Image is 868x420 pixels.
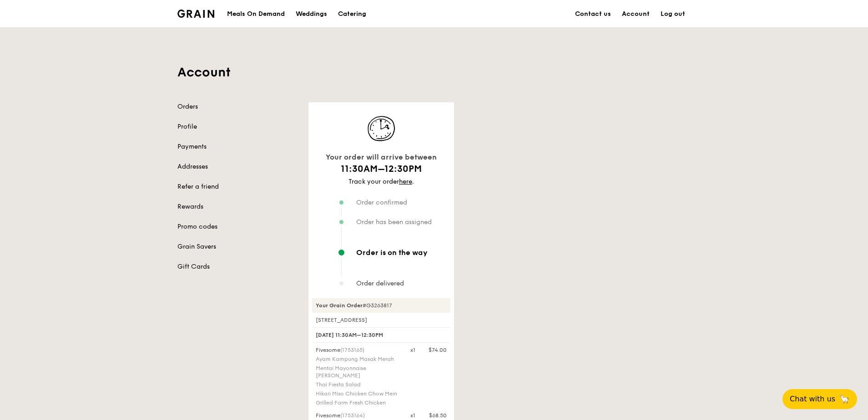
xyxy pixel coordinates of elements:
[312,298,450,313] div: #G3263817
[316,346,399,354] div: Fivesome
[356,280,404,287] span: Order delivered
[399,178,412,185] a: here
[316,302,363,309] strong: Your Grain Order
[312,151,450,163] div: Your order will arrive between
[790,394,835,405] span: Chat with us
[290,0,333,28] a: Weddings
[177,102,298,111] a: Orders
[177,142,298,151] a: Payments
[177,10,214,18] img: Grain
[312,327,450,343] div: [DATE] 11:30AM–12:30PM
[570,0,616,28] a: Contact us
[177,202,298,211] a: Rewards
[410,412,415,419] div: x1
[410,346,415,354] div: x1
[177,262,298,271] a: Gift Cards
[316,412,399,419] div: Fivesome
[429,346,447,354] div: $74.00
[177,242,298,251] a: Grain Savers
[616,0,655,28] a: Account
[839,394,850,405] span: 🦙
[312,316,450,324] div: [STREET_ADDRESS]
[316,365,399,379] div: Mentai Mayonnaise [PERSON_NAME]
[782,389,857,409] button: Chat with us🦙
[340,347,364,353] span: (1753165)
[356,218,432,226] span: Order has been assigned
[356,199,407,206] span: Order confirmed
[227,0,285,28] div: Meals On Demand
[312,177,450,186] div: Track your order .
[316,390,399,397] div: Hikari Miso Chicken Chow Mein
[312,163,450,175] h1: 11:30AM–12:30PM
[655,0,691,28] a: Log out
[358,113,404,144] img: icon-track-normal@2x.d40d1303.png
[338,0,366,28] div: Catering
[316,399,399,406] div: Grilled Farm Fresh Chicken
[177,162,298,171] a: Addresses
[316,355,399,363] div: Ayam Kampung Masak Merah
[316,381,399,388] div: Thai Fiesta Salad
[333,0,372,28] a: Catering
[177,64,691,80] h1: Account
[177,122,298,131] a: Profile
[177,182,298,191] a: Refer a friend
[429,412,447,419] div: $68.50
[340,412,365,419] span: (1753164)
[356,249,428,256] span: Order is on the way
[177,222,298,231] a: Promo codes
[296,0,327,28] div: Weddings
